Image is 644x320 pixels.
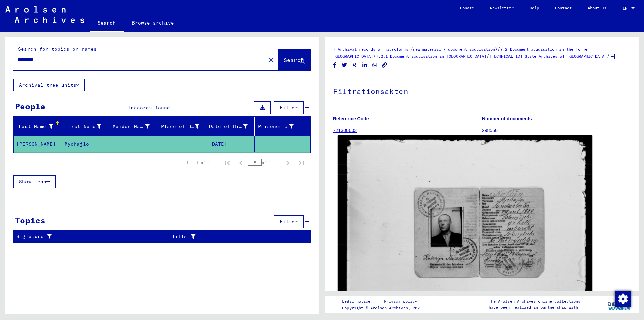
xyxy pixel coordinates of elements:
[615,291,631,307] img: Change consent
[379,298,425,305] a: Privacy policy
[124,15,182,31] a: Browse archive
[161,123,200,130] div: Place of Birth
[158,117,207,136] mat-header-cell: Place of Birth
[221,156,234,169] button: First page
[62,136,110,152] mat-cell: Mychajlo
[128,105,131,111] span: 1
[284,57,304,63] span: Search
[489,54,607,59] a: [TECHNICAL_ID] State Archives of [GEOGRAPHIC_DATA]
[257,123,294,130] div: Prisoner #
[489,304,580,310] p: have been realized in partnership with
[280,105,298,111] span: Filter
[265,53,278,66] button: Clear
[333,116,369,121] b: Reference Code
[16,123,53,130] div: Last Name
[278,49,311,70] button: Search
[15,100,45,112] div: People
[274,101,304,114] button: Filter
[342,298,376,305] a: Legal notice
[607,53,610,59] span: /
[257,121,303,132] div: Prisoner #
[206,136,255,152] mat-cell: [DATE]
[607,296,632,313] img: yv_logo.png
[333,47,497,52] a: 7 Archival records of microforms (new material / document acquisition)
[65,121,110,132] div: First Name
[161,121,208,132] div: Place of Birth
[280,219,298,225] span: Filter
[14,136,62,152] mat-cell: [PERSON_NAME]
[5,6,84,23] img: Arolsen_neg.svg
[110,117,158,136] mat-header-cell: Maiden Name
[131,105,170,111] span: records found
[13,175,56,188] button: Show less
[172,233,298,240] div: Title
[623,6,630,11] span: EN
[14,117,62,136] mat-header-cell: Last Name
[13,79,85,91] button: Archival tree units
[371,61,378,70] button: Share on WhatsApp
[209,123,248,130] div: Date of Birth
[18,46,97,52] mat-label: Search for topics or names
[19,179,46,185] span: Show less
[281,156,294,169] button: Next page
[186,159,210,166] div: 1 – 1 of 1
[333,128,357,133] a: 721300003
[342,298,425,305] div: |
[16,233,164,240] div: Signature
[206,117,255,136] mat-header-cell: Date of Birth
[294,156,308,169] button: Last page
[16,121,62,132] div: Last Name
[381,61,388,70] button: Copy link
[341,61,348,70] button: Share on Twitter
[342,305,425,311] p: Copyright © Arolsen Archives, 2021
[497,46,500,52] span: /
[482,116,532,121] b: Number of documents
[113,123,150,130] div: Maiden Name
[486,53,489,59] span: /
[62,117,110,136] mat-header-cell: First Name
[255,117,311,136] mat-header-cell: Prisoner #
[90,15,124,32] a: Search
[15,214,45,226] div: Topics
[482,127,631,134] p: 298550
[65,123,102,130] div: First Name
[234,156,248,169] button: Previous page
[333,76,631,105] h1: Filtrationsakten
[351,61,358,70] button: Share on Xing
[331,61,338,70] button: Share on Facebook
[209,121,256,132] div: Date of Birth
[248,159,281,166] div: of 1
[267,56,275,64] mat-icon: close
[361,61,368,70] button: Share on LinkedIn
[172,231,304,242] div: Title
[373,53,376,59] span: /
[113,121,158,132] div: Maiden Name
[376,54,486,59] a: 7.2.1 Document acquisition in [GEOGRAPHIC_DATA]
[16,231,171,242] div: Signature
[489,298,580,304] p: The Arolsen Archives online collections
[274,215,304,228] button: Filter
